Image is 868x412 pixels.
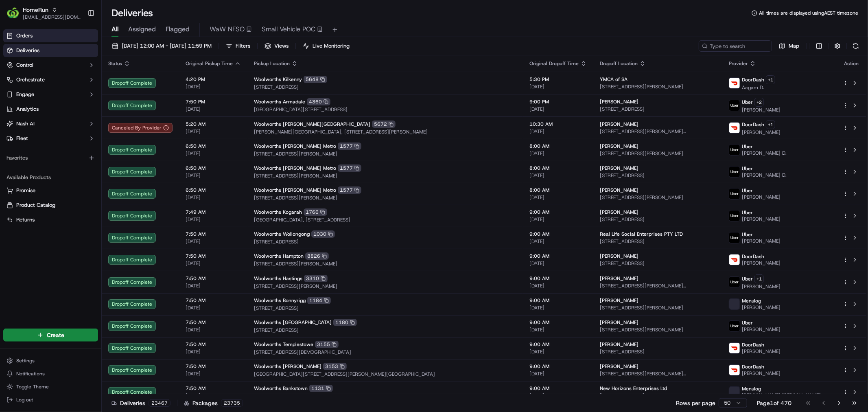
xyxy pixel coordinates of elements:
span: [DATE] [186,260,241,267]
span: Original Pickup Time [186,60,233,67]
span: [STREET_ADDRESS][PERSON_NAME] [254,151,516,157]
span: Original Dropoff Time [529,60,579,67]
span: Woolworths Hastings [254,275,302,282]
button: Control [3,59,98,72]
span: Deliveries [16,47,39,54]
span: 9:00 AM [529,363,587,370]
span: Pickup Location [254,60,290,67]
span: 9:00 AM [529,209,587,215]
span: 9:00 AM [529,253,587,259]
span: [DATE] [529,172,587,179]
button: Create [3,329,98,342]
span: [STREET_ADDRESS][PERSON_NAME] [254,173,516,179]
div: 8826 [305,252,329,260]
span: Create [47,331,64,339]
span: [STREET_ADDRESS] [600,238,716,245]
span: Woolworths Hampton [254,253,304,259]
span: [PERSON_NAME] D. [742,150,787,156]
span: Woolworths Templestowe [254,341,313,348]
span: [STREET_ADDRESS][PERSON_NAME] [600,150,716,157]
div: 5648 [304,76,327,83]
span: 9:00 PM [529,99,587,105]
a: Deliveries [3,44,98,57]
span: 9:00 AM [529,297,587,304]
span: [DATE] [529,106,587,112]
div: 3310 [304,275,328,282]
span: Uber [742,209,753,216]
span: [GEOGRAPHIC_DATA], [STREET_ADDRESS] [254,217,516,223]
span: Woolworths Bankstown [254,385,308,392]
span: [PERSON_NAME] [600,363,638,370]
span: DoorDash [742,364,764,370]
button: Orchestrate [3,73,98,86]
div: Available Products [3,171,98,184]
span: [STREET_ADDRESS] [254,84,516,90]
span: [STREET_ADDRESS] [600,106,716,112]
span: [PERSON_NAME] [600,165,638,171]
img: uber-new-logo.jpeg [729,277,740,287]
span: Map [789,42,799,50]
span: [STREET_ADDRESS] [600,216,716,223]
span: [DATE] [529,128,587,135]
span: [PERSON_NAME] [600,341,638,348]
span: [DATE] [186,283,241,289]
span: Uber [742,231,753,238]
span: 7:50 AM [186,253,241,259]
span: [DATE] [186,172,241,179]
span: All times are displayed using AEST timezone [759,10,858,16]
span: 9:00 AM [529,275,587,282]
input: Type to search [699,40,772,52]
span: 9:00 AM [529,231,587,237]
span: [PERSON_NAME] [742,194,781,200]
img: uber-new-logo.jpeg [729,167,740,177]
button: [DATE] 12:00 AM - [DATE] 11:59 PM [108,40,215,52]
span: [DATE] [186,216,241,223]
span: [DATE] [186,128,241,135]
div: Page 1 of 470 [757,399,791,407]
span: Flagged [166,24,190,34]
span: [PERSON_NAME] [742,283,781,290]
span: 9:00 AM [529,319,587,326]
span: [STREET_ADDRESS][PERSON_NAME] [600,327,716,333]
span: [DATE] [529,83,587,90]
span: [PERSON_NAME] [600,297,638,304]
span: [PERSON_NAME] [600,143,638,149]
button: Promise [3,184,98,197]
span: [PERSON_NAME] D. [742,172,787,178]
button: Canceled By Provider [108,123,173,133]
button: Refresh [850,40,861,52]
div: 1577 [338,164,361,172]
span: [DATE] [186,194,241,201]
span: Product Catalog [16,202,55,209]
div: 1184 [307,297,331,304]
div: 1131 [309,385,333,392]
span: Woolworths Armadale [254,99,305,105]
span: [DATE] [529,370,587,377]
span: 7:50 AM [186,231,241,237]
span: [DATE] [186,348,241,355]
span: [PERSON_NAME] [742,238,781,244]
a: Product Catalog [7,202,95,209]
span: [DATE] [529,238,587,245]
span: Uber [742,276,753,282]
button: HomeRun [23,6,48,14]
span: Woolworths Kilkenny [254,76,302,83]
div: 1766 [304,208,327,216]
span: Aagam D. [742,84,775,91]
span: Fleet [16,135,28,142]
span: Woolworths [PERSON_NAME] Metro [254,187,336,193]
button: +1 [754,274,764,283]
span: [STREET_ADDRESS][PERSON_NAME] [600,194,716,201]
span: [DATE] [186,392,241,399]
button: +1 [766,75,775,84]
div: 1030 [311,230,335,238]
div: Deliveries [112,399,171,407]
span: [DATE] 12:00 AM - [DATE] 11:59 PM [122,42,212,50]
span: [DATE] [186,327,241,333]
span: Small Vehicle POC [262,24,315,34]
span: [PERSON_NAME] [600,187,638,193]
span: [STREET_ADDRESS][PERSON_NAME][PERSON_NAME] [600,128,716,135]
span: Returns [16,216,35,224]
span: Settings [16,357,35,364]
